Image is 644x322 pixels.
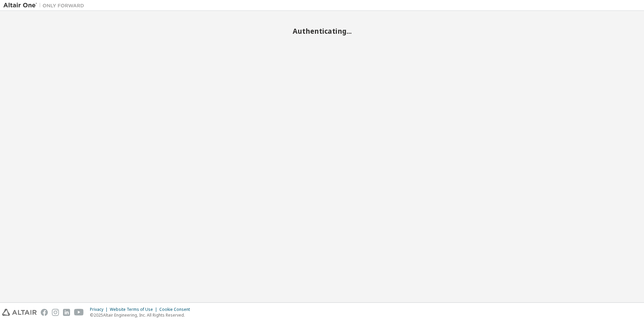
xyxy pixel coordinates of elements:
[3,27,641,35] h2: Authenticating...
[74,309,84,316] img: youtube.svg
[52,309,59,316] img: instagram.svg
[2,309,37,316] img: altair_logo.svg
[90,312,194,318] p: © 2025 Altair Engineering, Inc. All Rights Reserved.
[159,307,194,312] div: Cookie Consent
[110,307,159,312] div: Website Terms of Use
[63,309,70,316] img: linkedin.svg
[3,2,88,9] img: Altair One
[90,307,110,312] div: Privacy
[41,309,48,316] img: facebook.svg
